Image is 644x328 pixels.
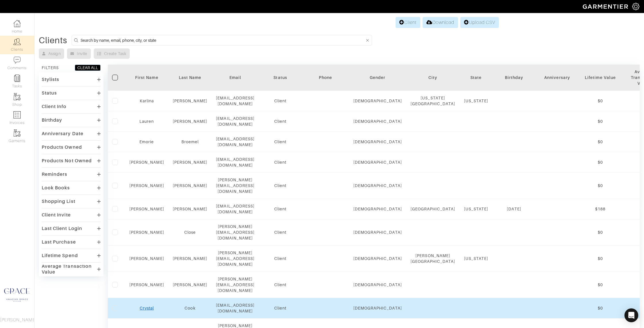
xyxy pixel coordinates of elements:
[583,229,618,235] div: $0
[173,119,208,124] a: [PERSON_NAME]
[396,17,420,28] a: Client
[42,117,62,123] div: Birthday
[353,305,402,311] div: [DEMOGRAPHIC_DATA]
[263,139,298,145] div: Client
[353,282,402,288] div: [DEMOGRAPHIC_DATA]
[583,183,618,188] div: $0
[173,207,208,211] a: [PERSON_NAME]
[216,157,254,168] div: [EMAIL_ADDRESS][DOMAIN_NAME]
[129,282,164,287] a: [PERSON_NAME]
[140,306,154,310] a: Crystal
[540,75,574,80] div: Anniversary
[460,17,499,28] a: Upload CSV
[353,98,402,104] div: [DEMOGRAPHIC_DATA]
[263,183,298,188] div: Client
[14,129,21,137] img: garments-icon-b7da505a4dc4fd61783c78ac3ca0ef83fa9d6f193b1c9dc38574b1d14d53ca28.png
[583,139,618,145] div: $0
[263,118,298,124] div: Client
[42,104,67,110] div: Client Info
[492,65,536,91] th: Toggle SortBy
[42,253,78,259] div: Lifetime Spend
[411,206,455,212] div: [GEOGRAPHIC_DATA]
[263,305,298,311] div: Client
[353,256,402,261] div: [DEMOGRAPHIC_DATA]
[42,144,82,150] div: Products Owned
[306,75,345,80] div: Phone
[14,38,21,45] img: clients-icon-6bae9207a08558b7cb47a8932f037763ab4055f8c8b6bfacd5dc20c3e0201464.png
[216,250,254,267] div: [PERSON_NAME][EMAIL_ADDRESS][DOMAIN_NAME]
[353,159,402,165] div: [DEMOGRAPHIC_DATA]
[464,206,488,212] div: [US_STATE]
[353,206,402,212] div: [DEMOGRAPHIC_DATA]
[632,3,639,10] img: gear-icon-white-bd11855cb880d31180b6d7d6211b90ccbf57a29d726f0c71d8c61bd08dd39cc2.png
[129,183,164,188] a: [PERSON_NAME]
[80,37,365,44] input: Search by name, email, phone, city, or state
[129,230,164,235] a: [PERSON_NAME]
[536,65,579,91] th: Toggle SortBy
[353,229,402,235] div: [DEMOGRAPHIC_DATA]
[411,75,455,80] div: City
[263,98,298,104] div: Client
[42,226,82,231] div: Last Client Login
[353,118,402,124] div: [DEMOGRAPHIC_DATA]
[139,140,154,144] a: Emorie
[353,75,402,80] div: Gender
[14,93,21,100] img: garments-icon-b7da505a4dc4fd61783c78ac3ca0ef83fa9d6f193b1c9dc38574b1d14d53ca28.png
[75,65,101,71] button: CLEAR ALL
[216,302,254,314] div: [EMAIL_ADDRESS][DOMAIN_NAME]
[583,256,618,261] div: $0
[464,256,488,261] div: [US_STATE]
[168,65,212,91] th: Toggle SortBy
[583,159,618,165] div: $0
[39,37,67,43] div: Clients
[216,136,254,148] div: [EMAIL_ADDRESS][DOMAIN_NAME]
[216,116,254,127] div: [EMAIL_ADDRESS][DOMAIN_NAME]
[216,75,254,80] div: Email
[42,131,83,137] div: Anniversary Date
[263,75,298,80] div: Status
[583,98,618,104] div: $0
[42,185,70,191] div: Look Books
[624,308,638,322] div: Open Intercom Messenger
[125,65,168,91] th: Toggle SortBy
[216,224,254,241] div: [PERSON_NAME][EMAIL_ADDRESS][DOMAIN_NAME]
[263,159,298,165] div: Client
[42,239,76,245] div: Last Purchase
[579,65,622,91] th: Toggle SortBy
[173,160,208,165] a: [PERSON_NAME]
[464,75,488,80] div: State
[129,75,164,80] div: First Name
[140,99,154,103] a: Karlina
[42,65,59,71] div: FILTERS
[42,158,92,164] div: Products Not Owned
[42,90,57,96] div: Status
[77,65,98,71] div: CLEAR ALL
[497,75,531,80] div: Birthday
[129,160,164,165] a: [PERSON_NAME]
[185,306,195,310] a: Cook
[353,139,402,145] div: [DEMOGRAPHIC_DATA]
[216,276,254,293] div: [PERSON_NAME][EMAIL_ADDRESS][DOMAIN_NAME]
[181,140,199,144] a: Broemel
[580,1,632,12] img: garmentier-logo-header-white-b43fb05a5012e4ada735d5af1a66efaba907eab6374d6393d1fbf88cb4ef424d.png
[263,282,298,288] div: Client
[349,65,406,91] th: Toggle SortBy
[353,183,402,188] div: [DEMOGRAPHIC_DATA]
[14,20,21,27] img: dashboard-icon-dbcd8f5a0b271acd01030246c82b418ddd0df26cd7fceb0bd07c9910d44c42f6.png
[263,206,298,212] div: Client
[173,99,208,103] a: [PERSON_NAME]
[583,75,618,80] div: Lifetime Value
[42,263,97,275] div: Average Transaction Value
[259,65,302,91] th: Toggle SortBy
[14,75,21,82] img: reminder-icon-8004d30b9f0a5d33ae49ab947aed9ed385cf756f9e5892f1edd6e32f2345188e.png
[173,282,208,287] a: [PERSON_NAME]
[497,206,531,212] div: [DATE]
[263,229,298,235] div: Client
[173,75,208,80] div: Last Name
[411,95,455,107] div: [US_STATE][GEOGRAPHIC_DATA]
[464,98,488,104] div: [US_STATE]
[139,119,154,124] a: Lauren
[42,171,67,177] div: Reminders
[173,183,208,188] a: [PERSON_NAME]
[583,305,618,311] div: $0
